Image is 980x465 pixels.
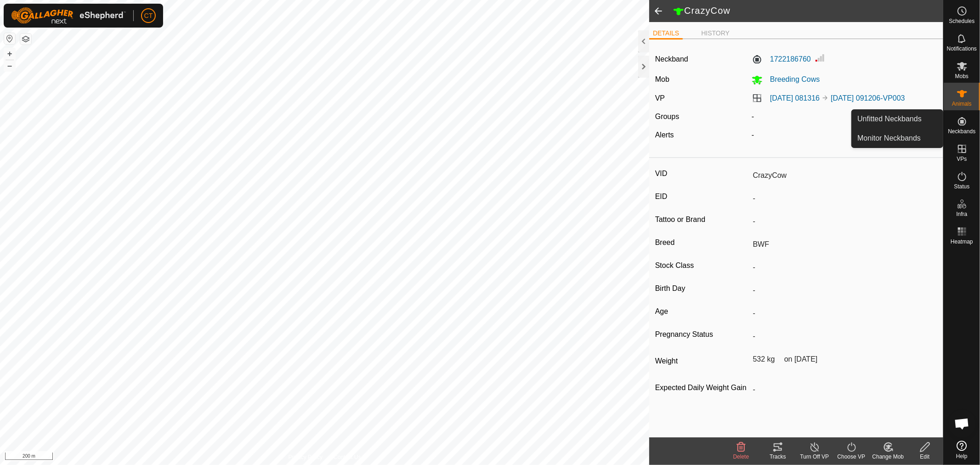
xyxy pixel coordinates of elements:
[831,94,905,102] a: [DATE] 091206-VP003
[20,34,31,45] button: Map Layers
[655,131,674,139] label: Alerts
[857,133,921,144] span: Monitor Neckbands
[748,130,941,141] div: -
[289,453,323,461] a: Privacy Policy
[655,237,749,249] label: Breed
[833,453,870,461] div: Choose VP
[697,28,733,38] li: HISTORY
[952,101,972,107] span: Animals
[957,156,967,162] span: VPs
[821,94,829,102] img: to
[763,75,820,83] span: Breeding Cows
[655,75,669,83] label: Mob
[796,453,833,461] div: Turn Off VP
[948,410,976,437] div: Open chat
[655,306,749,318] label: Age
[649,28,683,40] li: DETAILS
[956,454,968,459] span: Help
[955,74,969,79] span: Mobs
[949,18,974,24] span: Schedules
[906,453,943,461] div: Edit
[944,437,980,463] a: Help
[948,129,975,134] span: Neckbands
[144,11,153,21] span: CT
[956,211,967,217] span: Infra
[770,94,820,102] a: [DATE] 081316
[954,184,969,189] span: Status
[673,5,943,17] h2: CrazyCow
[655,329,749,340] label: Pregnancy Status
[759,453,796,461] div: Tracks
[655,352,749,371] label: Weight
[733,454,749,460] span: Delete
[655,168,749,180] label: VID
[655,94,665,102] label: VP
[752,54,811,65] label: 1722186760
[815,52,826,63] img: Signal strength
[951,239,973,244] span: Heatmap
[857,113,922,125] span: Unfitted Neckbands
[655,113,679,120] label: Groups
[4,33,15,44] button: Reset Map
[655,214,749,226] label: Tattoo or Brand
[748,111,941,122] div: -
[655,260,749,272] label: Stock Class
[870,453,906,461] div: Change Mob
[4,60,15,71] button: –
[655,54,688,65] label: Neckband
[334,453,361,461] a: Contact Us
[11,7,126,24] img: Gallagher Logo
[655,382,749,394] label: Expected Daily Weight Gain
[655,283,749,295] label: Birth Day
[947,46,977,51] span: Notifications
[852,110,943,128] a: Unfitted Neckbands
[4,48,15,59] button: +
[852,129,943,147] a: Monitor Neckbands
[655,191,749,203] label: EID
